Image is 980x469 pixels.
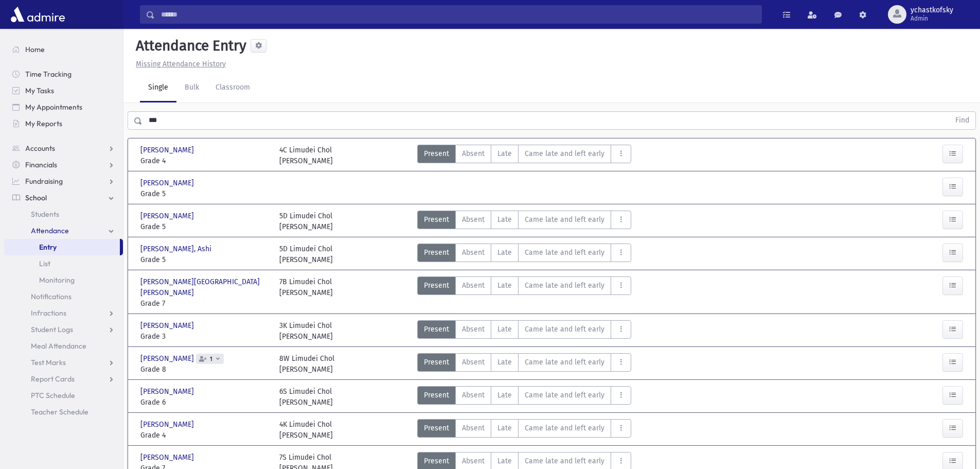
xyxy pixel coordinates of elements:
span: Late [497,324,512,335]
span: Absent [462,390,485,401]
span: ychastkofsky [911,6,953,14]
a: Classroom [207,74,258,102]
a: Student Logs [4,321,123,338]
span: Present [424,357,449,368]
span: Present [424,390,449,401]
span: Late [497,357,512,368]
div: 7B Limudei Chol [PERSON_NAME] [279,276,333,309]
div: AttTypes [417,386,631,408]
span: Late [497,390,512,401]
a: Missing Attendance History [132,60,226,68]
span: Present [424,148,449,159]
span: Accounts [25,144,55,153]
div: AttTypes [417,145,631,166]
div: 6S Limudei Chol [PERSON_NAME] [279,386,333,408]
img: AdmirePro [8,4,67,25]
a: Notifications [4,288,123,305]
u: Missing Attendance History [136,60,226,68]
button: Find [949,112,975,129]
span: Came late and left early [525,423,604,433]
div: AttTypes [417,276,631,309]
a: Attendance [4,222,123,239]
div: AttTypes [417,211,631,232]
span: Infractions [31,308,66,318]
span: [PERSON_NAME] [140,211,196,221]
span: Came late and left early [525,247,604,258]
span: Came late and left early [525,214,604,225]
span: Grade 5 [140,188,269,199]
div: AttTypes [417,244,631,265]
a: School [4,189,123,206]
span: Test Marks [31,358,66,367]
span: Late [497,280,512,291]
span: Notifications [31,292,72,301]
span: [PERSON_NAME] [140,452,196,463]
div: 4C Limudei Chol [PERSON_NAME] [279,145,333,166]
span: Absent [462,357,485,368]
a: Accounts [4,140,123,157]
span: [PERSON_NAME], Ashi [140,244,213,254]
span: Present [424,280,449,291]
div: 8W Limudei Chol [PERSON_NAME] [279,353,334,375]
div: 5D Limudei Chol [PERSON_NAME] [279,211,333,232]
span: Late [497,456,512,466]
span: Absent [462,214,485,225]
span: My Tasks [25,86,54,95]
div: 5D Limudei Chol [PERSON_NAME] [279,244,333,265]
a: Home [4,41,123,58]
span: Grade 4 [140,430,269,441]
span: PTC Schedule [31,391,75,400]
span: Grade 8 [140,364,269,375]
a: Monitoring [4,272,123,288]
div: AttTypes [417,320,631,342]
div: 3K Limudei Chol [PERSON_NAME] [279,320,333,342]
span: Fundraising [25,177,63,186]
a: Infractions [4,305,123,321]
span: Grade 3 [140,331,269,342]
span: [PERSON_NAME] [140,353,196,364]
span: Grade 6 [140,397,269,408]
span: Came late and left early [525,324,604,335]
div: AttTypes [417,353,631,375]
span: Student Logs [31,325,73,334]
span: Report Cards [31,374,75,384]
span: Present [424,456,449,466]
span: Grade 5 [140,221,269,232]
span: Grade 7 [140,298,269,309]
span: [PERSON_NAME] [140,178,196,188]
span: Absent [462,324,485,335]
span: Absent [462,247,485,258]
input: Search [155,5,761,24]
span: Present [424,214,449,225]
a: Report Cards [4,371,123,387]
span: Home [25,45,45,54]
a: Bulk [176,74,207,102]
span: Attendance [31,226,69,235]
span: Entry [39,242,57,252]
div: AttTypes [417,419,631,441]
a: PTC Schedule [4,387,123,404]
span: [PERSON_NAME][GEOGRAPHIC_DATA][PERSON_NAME] [140,276,269,298]
span: Admin [911,14,953,23]
span: Meal Attendance [31,341,86,351]
span: Late [497,214,512,225]
span: [PERSON_NAME] [140,419,196,430]
span: Absent [462,423,485,433]
span: List [39,259,50,268]
span: Present [424,324,449,335]
span: School [25,193,47,202]
span: Present [424,247,449,258]
a: Meal Attendance [4,338,123,354]
span: [PERSON_NAME] [140,145,196,155]
a: Time Tracking [4,66,123,82]
a: My Appointments [4,99,123,115]
a: Financials [4,157,123,173]
a: My Reports [4,115,123,132]
span: [PERSON_NAME] [140,386,196,397]
a: Test Marks [4,354,123,371]
span: Teacher Schedule [31,407,88,416]
a: Teacher Schedule [4,404,123,420]
span: Came late and left early [525,390,604,401]
span: Grade 4 [140,155,269,166]
span: Present [424,423,449,433]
